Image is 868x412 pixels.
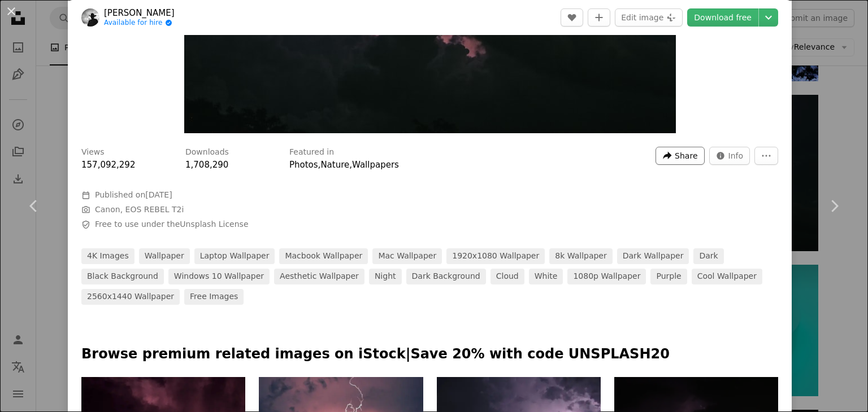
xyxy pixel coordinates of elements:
a: laptop wallpaper [194,248,275,264]
button: More Actions [754,147,778,165]
a: mac wallpaper [372,248,442,264]
a: night [369,269,402,284]
a: [PERSON_NAME] [104,7,175,19]
a: purple [650,269,687,284]
time: May 12, 2015 at 10:30:47 PM GMT+8 [145,190,172,199]
a: black background [81,269,164,284]
a: dark background [406,269,486,284]
span: Info [728,147,744,164]
span: , [318,160,321,170]
span: , [349,160,352,170]
a: Nature [320,160,349,170]
span: 157,092,292 [81,160,135,170]
a: Wallpapers [352,160,399,170]
img: Go to Breno Machado's profile [81,8,99,27]
a: cloud [491,269,524,284]
a: aesthetic wallpaper [274,269,364,284]
a: dark wallpaper [617,248,689,264]
a: 2560x1440 wallpaper [81,289,180,305]
a: Download free [687,8,758,27]
a: Available for hire [104,19,175,28]
span: Published on [95,190,172,199]
a: Photos [289,160,318,170]
a: 1080p wallpaper [567,269,646,284]
span: Free to use under the [95,219,249,230]
a: 8k wallpaper [549,248,613,264]
a: wallpaper [139,248,190,264]
a: Next [800,152,868,260]
a: Unsplash License [180,220,248,229]
span: Share [675,147,697,164]
button: Share this image [656,147,704,165]
span: 1,708,290 [185,160,228,170]
a: cool wallpaper [692,269,762,284]
a: macbook wallpaper [279,248,368,264]
a: 4K Images [81,248,134,264]
a: dark [693,248,723,264]
h3: Featured in [289,147,334,158]
p: Browse premium related images on iStock | Save 20% with code UNSPLASH20 [81,345,778,363]
button: Add to Collection [588,8,610,27]
button: Choose download size [759,8,778,27]
h3: Downloads [185,147,229,158]
h3: Views [81,147,105,158]
a: Free images [184,289,244,305]
a: windows 10 wallpaper [168,269,270,284]
button: Stats about this image [709,147,750,165]
a: white [529,269,563,284]
button: Edit image [615,8,683,27]
button: Canon, EOS REBEL T2i [95,204,184,216]
button: Like [561,8,583,27]
a: 1920x1080 wallpaper [446,248,545,264]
